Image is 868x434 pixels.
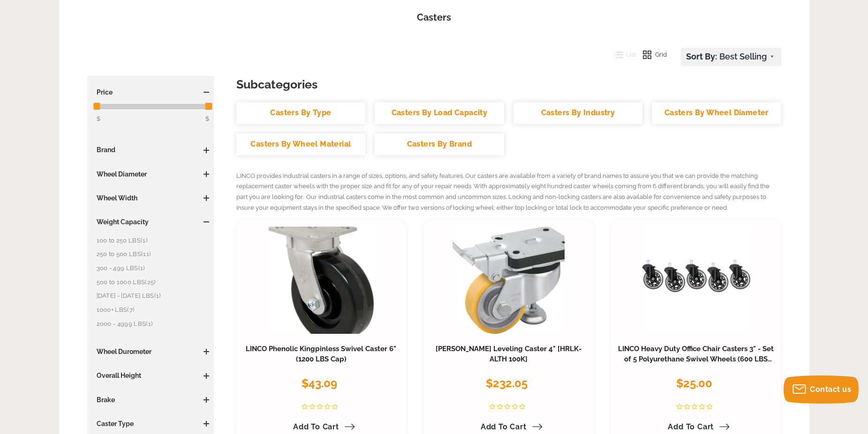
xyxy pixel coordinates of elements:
[92,169,210,179] h3: Wheel Diameter
[375,102,504,124] a: Casters By Load Capacity
[810,385,851,394] span: Contact us
[92,347,210,356] h3: Wheel Durometer
[205,114,209,124] span: $
[97,263,210,273] a: 300 - 499 LBS(1)
[652,102,781,124] a: Casters By Wheel Diameter
[138,265,145,272] span: (1)
[154,292,161,299] span: (1)
[481,422,527,431] span: Add to Cart
[97,277,210,287] a: 500 to 1000 LBS(25)
[236,171,781,213] p: LINCO provides industrial casters in a range of sizes, options, and safety features. Our casters ...
[145,279,155,286] span: (25)
[618,345,774,374] a: LINCO Heavy Duty Office Chair Casters 3" - Set of 5 Polyurethane Swivel Wheels (600 LBS Cap Combi...
[92,371,210,380] h3: Overall Height
[97,291,210,301] a: [DATE] - [DATE] LBS(1)
[236,102,365,124] a: Casters By Type
[92,419,210,428] h3: Caster Type
[97,115,100,122] span: $
[486,376,528,390] span: $232.05
[375,133,504,155] a: Casters By Brand
[293,422,339,431] span: Add to Cart
[668,422,714,431] span: Add to Cart
[236,133,365,155] a: Casters By Wheel Material
[436,345,581,363] a: [PERSON_NAME] Leveling Caster 4" [HRLK-ALTH 100K]
[302,376,337,390] span: $43.09
[127,306,134,313] span: (7)
[676,376,712,390] span: $25.00
[607,48,636,62] button: List
[636,48,667,62] button: Grid
[92,88,210,97] h3: Price
[141,237,147,244] span: (1)
[97,249,210,259] a: 250 to 500 LBS(11)
[236,76,781,93] h3: Subcategories
[513,102,642,124] a: Casters By Industry
[97,319,210,329] a: 2000 - 4999 LBS(1)
[141,250,151,257] span: (11)
[246,345,396,363] a: LINCO Phenolic Kingpinless Swivel Caster 6" (1200 LBS Cap)
[92,145,210,154] h3: Brand
[92,395,210,405] h3: Brake
[92,193,210,203] h3: Wheel Width
[784,375,859,404] button: Contact us
[92,217,210,227] h3: Weight Capacity
[146,320,152,327] span: (1)
[97,235,210,246] a: 100 to 250 LBS(1)
[97,305,210,315] a: 1000+ LBS(7)
[73,11,795,24] h1: Casters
